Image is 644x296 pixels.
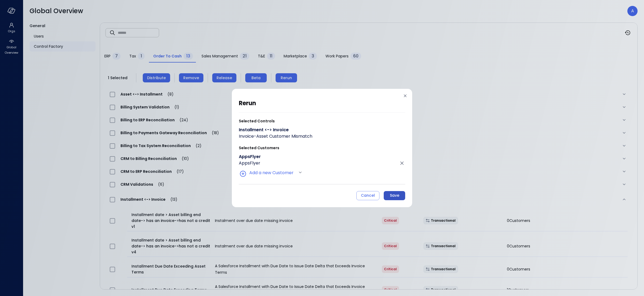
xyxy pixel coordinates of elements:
[249,170,294,176] span: Add a new Customer
[239,154,261,160] span: AppsFlyer
[239,98,400,112] h2: rerun
[384,191,405,200] button: Save
[239,133,312,140] span: Invoice-Asset Customer Mismatch
[239,160,260,166] span: AppsFlyer
[399,160,405,166] button: Click to remove
[356,191,379,200] button: Cancel
[390,192,399,199] div: Save
[239,118,405,124] span: Selected Controls
[361,192,375,199] div: Cancel
[239,127,289,133] span: Installment <-> Invoice
[239,145,405,151] span: Selected Customers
